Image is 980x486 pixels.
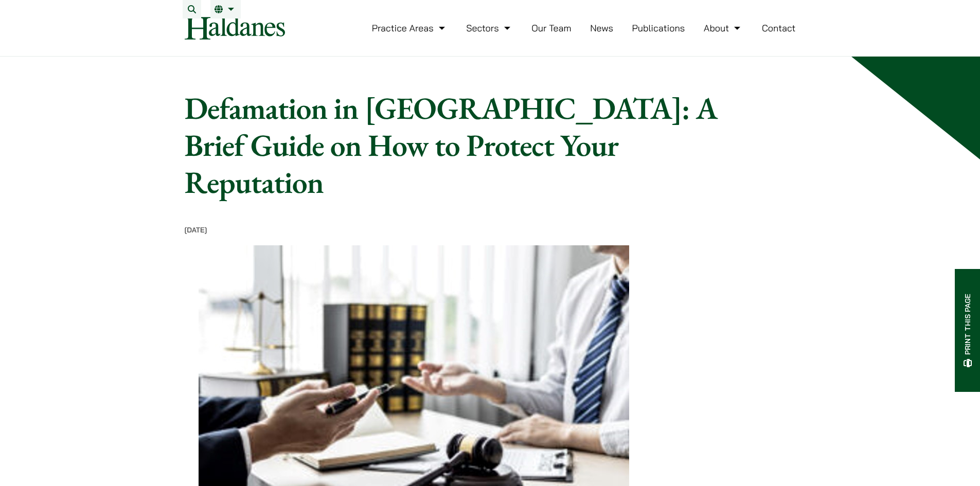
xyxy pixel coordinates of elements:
[185,225,207,235] time: [DATE]
[531,22,571,34] a: Our Team
[185,16,285,40] img: Logo of Haldanes
[632,22,685,34] a: Publications
[215,5,237,13] a: EN
[704,22,743,34] a: About
[590,22,613,34] a: News
[372,22,448,34] a: Practice Areas
[466,22,512,34] a: Sectors
[185,89,719,201] h1: Defamation in [GEOGRAPHIC_DATA]: A Brief Guide on How to Protect Your Reputation
[762,22,796,34] a: Contact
